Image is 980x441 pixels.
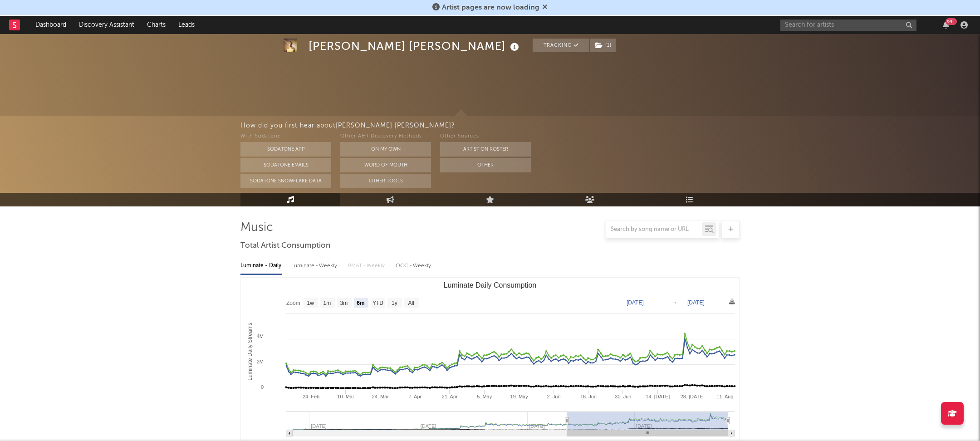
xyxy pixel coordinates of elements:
[440,142,531,157] button: Artist on Roster
[323,300,331,306] text: 1m
[392,300,397,306] text: 1y
[357,300,364,306] text: 6m
[542,4,548,11] span: Dismiss
[172,16,201,34] a: Leads
[240,174,331,188] button: Sodatone Snowflake Data
[396,258,432,274] div: OCC - Weekly
[309,39,521,54] div: [PERSON_NAME] [PERSON_NAME]
[337,394,354,399] text: 10. Mar
[261,384,264,390] text: 0
[646,394,670,399] text: 14. [DATE]
[340,174,431,188] button: Other Tools
[672,299,677,306] text: →
[303,394,319,399] text: 24. Feb
[307,300,314,306] text: 1w
[477,394,492,399] text: 5. May
[510,394,529,399] text: 19. May
[533,39,589,52] button: Tracking
[442,4,539,11] span: Artist pages are now loading
[943,21,949,29] button: 99+
[340,142,431,157] button: On My Own
[444,281,537,289] text: Luminate Daily Consumption
[681,394,705,399] text: 28. [DATE]
[240,142,331,157] button: Sodatone App
[257,333,264,339] text: 4M
[340,131,431,142] div: Other A&R Discovery Methods
[442,394,458,399] text: 21. Apr
[946,18,957,25] div: 99 +
[340,300,348,306] text: 3m
[240,240,330,251] span: Total Artist Consumption
[73,16,141,34] a: Discovery Assistant
[141,16,172,34] a: Charts
[240,120,980,131] div: How did you first hear about [PERSON_NAME] [PERSON_NAME] ?
[240,158,331,172] button: Sodatone Emails
[780,20,916,31] input: Search for artists
[408,300,414,306] text: All
[440,158,531,172] button: Other
[372,300,383,306] text: YTD
[408,394,421,399] text: 7. Apr
[29,16,73,34] a: Dashboard
[257,359,264,364] text: 2M
[580,394,597,399] text: 16. Jun
[615,394,631,399] text: 30. Jun
[291,258,339,274] div: Luminate - Weekly
[716,394,733,399] text: 11. Aug
[606,226,702,233] input: Search by song name or URL
[589,39,616,52] span: ( 1 )
[240,131,331,142] div: With Sodatone
[627,299,644,306] text: [DATE]
[547,394,561,399] text: 2. Jun
[240,258,282,274] div: Luminate - Daily
[687,299,705,306] text: [DATE]
[590,39,616,52] button: (1)
[440,131,531,142] div: Other Sources
[286,300,300,306] text: Zoom
[372,394,389,399] text: 24. Mar
[340,158,431,172] button: Word Of Mouth
[247,323,253,380] text: Luminate Daily Streams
